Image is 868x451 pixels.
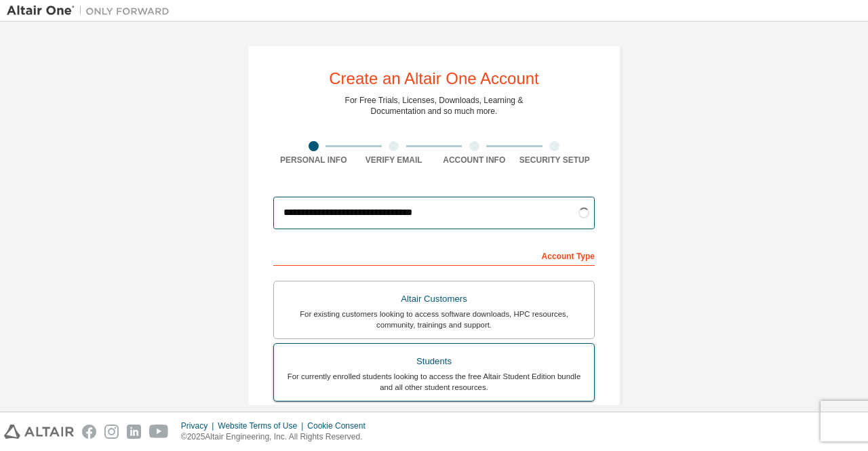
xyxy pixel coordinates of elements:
[181,431,374,443] p: © 2025 Altair Engineering, Inc. All Rights Reserved.
[127,425,141,439] img: linkedin.svg
[282,290,586,309] div: Altair Customers
[218,420,307,431] div: Website Terms of Use
[181,420,218,431] div: Privacy
[7,4,176,18] img: Altair One
[82,425,96,439] img: facebook.svg
[4,425,74,439] img: altair_logo.svg
[354,155,435,165] div: Verify Email
[282,371,586,393] div: For currently enrolled students looking to access the free Altair Student Edition bundle and all ...
[273,155,354,165] div: Personal Info
[345,95,524,117] div: For Free Trials, Licenses, Downloads, Learning & Documentation and so much more.
[282,352,586,371] div: Students
[329,71,539,87] div: Create an Altair One Account
[434,155,515,165] div: Account Info
[104,425,119,439] img: instagram.svg
[515,155,595,165] div: Security Setup
[273,244,595,266] div: Account Type
[282,309,586,330] div: For existing customers looking to access software downloads, HPC resources, community, trainings ...
[307,420,373,431] div: Cookie Consent
[149,425,169,439] img: youtube.svg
